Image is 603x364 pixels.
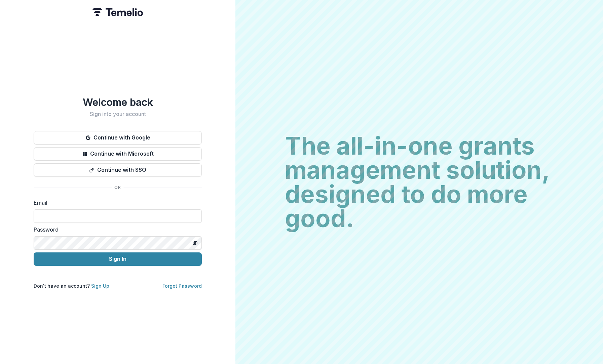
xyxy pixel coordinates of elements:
[34,282,109,289] p: Don't have an account?
[162,283,202,289] a: Forgot Password
[34,199,198,207] label: Email
[92,8,143,16] img: Temelio
[34,226,198,234] label: Password
[190,238,200,248] button: Toggle password visibility
[34,96,202,108] h1: Welcome back
[34,163,202,177] button: Continue with SSO
[34,131,202,145] button: Continue with Google
[34,147,202,161] button: Continue with Microsoft
[91,283,109,289] a: Sign Up
[34,111,202,117] h2: Sign into your account
[34,252,202,266] button: Sign In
